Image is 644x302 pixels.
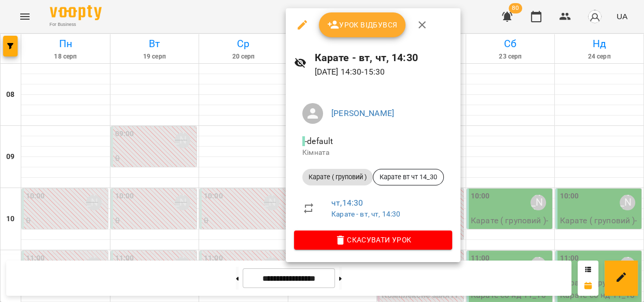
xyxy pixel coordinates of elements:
span: Карате вт чт 14_30 [373,172,443,182]
span: Карате ( груповий ) [302,172,373,182]
p: [DATE] 14:30 - 15:30 [315,66,452,78]
button: Скасувати Урок [294,231,452,249]
span: Скасувати Урок [302,234,444,246]
p: Кімната [302,148,444,158]
a: чт , 14:30 [331,198,363,208]
h6: Карате - вт, чт, 14:30 [315,50,452,66]
span: - default [302,136,335,146]
span: Урок відбувся [327,19,398,31]
button: Урок відбувся [319,12,406,37]
a: Карате - вт, чт, 14:30 [331,210,400,218]
div: Карате вт чт 14_30 [373,169,444,185]
a: [PERSON_NAME] [331,108,394,118]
